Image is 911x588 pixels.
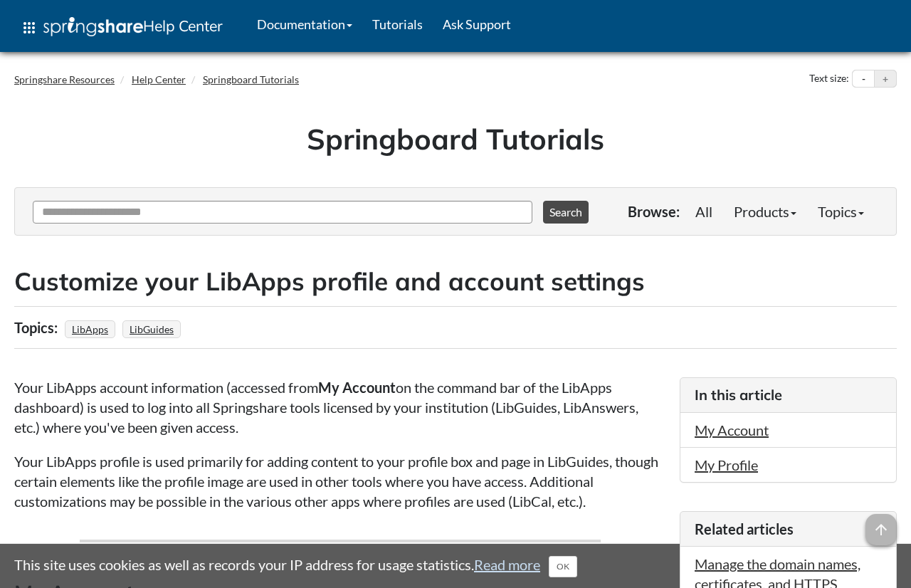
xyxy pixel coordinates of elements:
[875,70,896,88] button: Increase text size
[318,379,396,396] strong: My Account
[247,6,362,42] a: Documentation
[14,264,897,299] h2: Customize your LibApps profile and account settings
[14,451,665,511] p: Your LibApps profile is used primarily for adding content to your profile box and page in LibGuid...
[806,70,852,88] div: Text size:
[807,197,875,226] a: Topics
[695,520,794,537] span: Related articles
[362,6,433,42] a: Tutorials
[21,19,38,36] span: apps
[695,456,758,473] a: My Profile
[25,119,886,159] h1: Springboard Tutorials
[132,73,186,85] a: Help Center
[695,421,769,439] a: My Account
[723,197,807,226] a: Products
[628,201,680,221] p: Browse:
[11,6,233,49] a: apps Help Center
[865,514,897,545] span: arrow_upward
[70,319,110,340] a: LibApps
[543,201,589,224] button: Search
[14,377,665,437] p: Your LibApps account information (accessed from on the command bar of the LibApps dashboard) is u...
[695,385,882,405] h3: In this article
[127,319,176,340] a: LibGuides
[43,17,143,36] img: Springshare
[433,6,521,42] a: Ask Support
[685,197,723,226] a: All
[203,73,299,85] a: Springboard Tutorials
[14,314,61,341] div: Topics:
[865,515,897,532] a: arrow_upward
[853,70,874,88] button: Decrease text size
[14,73,115,85] a: Springshare Resources
[143,16,223,35] span: Help Center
